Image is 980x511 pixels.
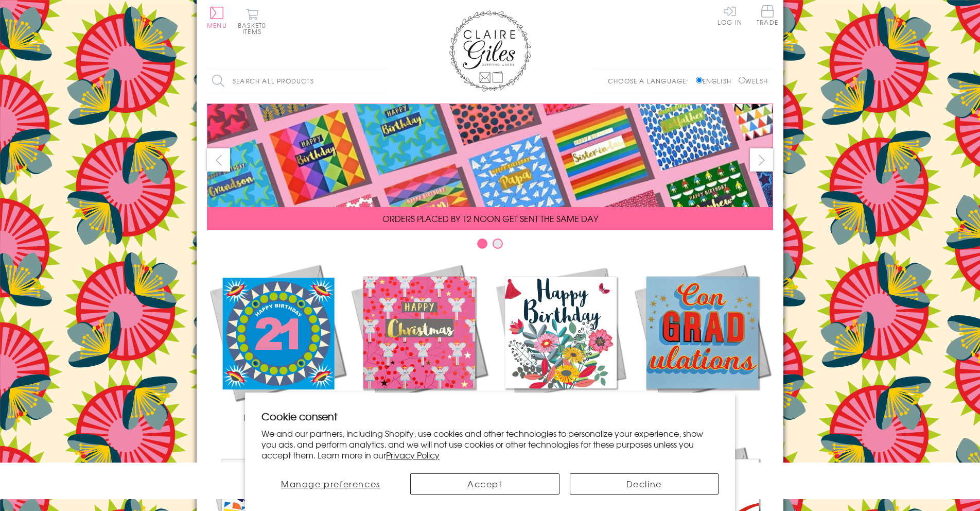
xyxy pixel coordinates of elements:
button: Basket0 items [238,8,266,35]
span: Manage preferences [281,478,380,490]
button: Accept [410,473,559,495]
a: Christmas [348,262,490,423]
a: Privacy Policy [386,449,440,461]
span: 0 items [242,21,266,36]
img: Claire Giles Greetings Cards [449,10,531,92]
p: Choose a language: [608,76,694,86]
input: Search all products [207,70,387,93]
div: Carousel Pagination [207,238,773,254]
button: Menu [207,7,227,28]
h2: Cookie consent [261,409,719,423]
span: ORDERS PLACED BY 12 NOON GET SENT THE SAME DAY [382,212,598,225]
a: Trade [757,5,778,27]
input: English [696,77,703,83]
a: Log In [717,5,742,25]
button: Carousel Page 1 (Current Slide) [477,239,487,249]
span: New Releases [244,411,311,423]
span: Trade [757,5,778,25]
a: New Releases [207,262,348,423]
button: prev [207,148,230,172]
button: Carousel Page 2 [493,239,503,249]
a: Academic [632,262,773,423]
a: Birthdays [490,262,632,423]
button: Decline [570,473,719,495]
button: next [750,148,773,172]
p: We and our partners, including Shopify, use cookies and other technologies to personalize your ex... [261,428,719,460]
label: English [696,76,737,86]
label: Welsh [739,76,768,86]
input: Search [377,70,387,93]
input: Welsh [739,77,745,83]
span: Menu [207,21,227,30]
button: Manage preferences [261,473,400,495]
